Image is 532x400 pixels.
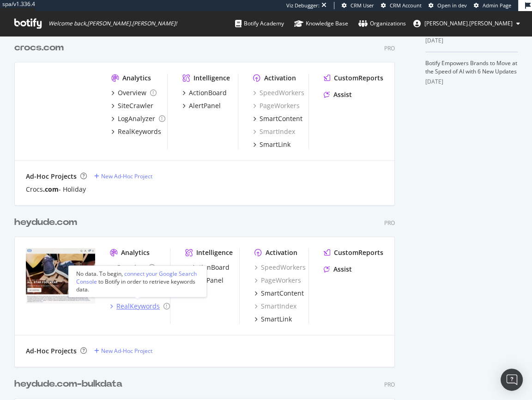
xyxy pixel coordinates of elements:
span: Welcome back, [PERSON_NAME].[PERSON_NAME] ! [48,20,177,27]
a: crocs.com [14,41,67,55]
div: CustomReports [334,73,383,83]
div: heydude -bulkdata [14,377,122,391]
div: Pro [384,219,395,227]
div: RealKeywords [116,302,160,311]
div: Overview [118,88,146,97]
a: New Ad-Hoc Project [94,347,152,355]
div: No data. To begin, to Botify in order to retrieve keywords data. [76,269,199,293]
div: Ad-Hoc Projects [26,172,77,181]
div: Organizations [358,19,406,28]
a: LogAnalyzer [111,114,165,123]
b: .com [42,43,64,52]
div: Assist [333,265,352,274]
div: Ad-Hoc Projects [26,346,77,356]
div: [DATE] [425,78,518,86]
b: .com [43,185,59,194]
div: ActionBoard [189,88,227,97]
div: Botify Academy [235,19,284,28]
div: Intelligence [196,248,233,257]
div: SmartContent [260,114,302,123]
div: Analytics [122,73,151,83]
div: [DATE] [425,36,518,45]
a: Admin Page [474,2,511,9]
div: CustomReports [334,248,383,257]
a: heydude.com-bulkdata [14,377,126,391]
div: Overview [116,263,145,272]
a: SmartIndex [254,302,296,311]
div: LogAnalyzer [118,114,155,123]
a: SmartLink [254,315,292,324]
a: PageWorkers [253,101,300,110]
div: Open Intercom Messenger [501,369,523,391]
span: colin.reid [424,19,513,27]
span: CRM User [351,2,374,9]
div: New Ad-Hoc Project [101,347,152,355]
a: Assist [324,265,352,274]
b: .com [55,218,77,227]
div: Viz Debugger: [286,2,320,9]
div: Knowledge Base [294,19,348,28]
span: Open in dev [437,2,467,9]
a: Knowledge Base [294,11,348,36]
div: Pro [384,44,395,52]
div: SmartContent [261,289,304,298]
div: heydude [14,216,77,229]
a: CRM User [342,2,374,9]
div: Intelligence [193,73,230,83]
a: PageWorkers [254,276,301,285]
a: Crocs.com- Holiday [26,185,86,194]
div: Pro [384,381,395,388]
div: ActionBoard [192,263,230,272]
a: SmartContent [254,289,304,298]
a: CustomReports [324,73,383,83]
a: SiteCrawler [111,101,153,110]
a: ActionBoard [182,88,227,97]
a: Assist [324,90,352,99]
a: SmartIndex [253,127,295,136]
img: heydude.com [26,248,95,303]
div: AlertPanel [192,276,224,285]
button: [PERSON_NAME].[PERSON_NAME] [406,16,527,31]
a: Overview [110,263,155,272]
a: CRM Account [381,2,422,9]
div: AlertPanel [189,101,221,110]
div: Activation [266,248,297,257]
div: SmartLink [260,140,290,149]
a: AlertPanel [182,101,221,110]
div: crocs [14,41,64,55]
a: CustomReports [324,248,383,257]
span: Admin Page [483,2,511,9]
div: Activation [264,73,296,83]
div: connect your Google Search Console [76,269,197,285]
a: RealKeywords [111,127,161,136]
div: SmartLink [261,315,292,324]
div: RealKeywords [118,127,161,136]
a: Organizations [358,11,406,36]
a: Botify Empowers Brands to Move at the Speed of AI with 6 New Updates [425,59,517,75]
a: Botify Academy [235,11,284,36]
div: Analytics [121,248,150,257]
a: SpeedWorkers [254,263,306,272]
a: Open in dev [429,2,467,9]
div: New Ad-Hoc Project [101,172,152,180]
a: ActionBoard [185,263,230,272]
span: CRM Account [390,2,422,9]
a: SmartContent [253,114,302,123]
div: Assist [333,90,352,99]
a: SpeedWorkers [253,88,304,97]
div: SiteCrawler [118,101,153,110]
a: Overview [111,88,157,97]
img: crocs.com [26,73,97,130]
div: Crocs - Holiday [26,185,86,194]
a: New Ad-Hoc Project [94,172,152,180]
a: heydude.com [14,216,81,229]
a: RealKeywords [110,302,170,311]
a: SmartLink [253,140,290,149]
b: .com [55,379,77,388]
